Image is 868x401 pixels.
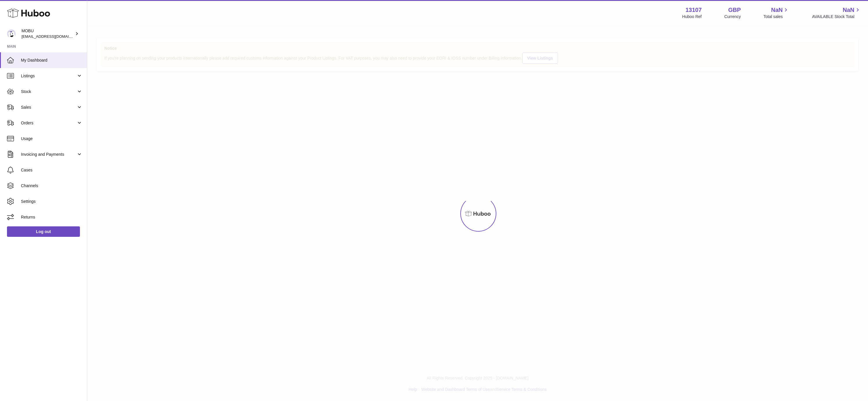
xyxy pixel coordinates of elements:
[21,214,83,220] span: Returns
[728,6,741,14] strong: GBP
[21,105,76,110] span: Sales
[843,6,854,14] span: NaN
[21,73,76,79] span: Listings
[7,226,80,237] a: Log out
[21,183,83,189] span: Channels
[21,89,76,94] span: Stock
[22,34,85,39] span: [EMAIL_ADDRESS][DOMAIN_NAME]
[21,152,76,157] span: Invoicing and Payments
[686,6,702,14] strong: 13107
[763,14,789,19] span: Total sales
[21,199,83,204] span: Settings
[21,120,76,126] span: Orders
[763,6,789,19] a: NaN Total sales
[812,6,861,19] a: NaN AVAILABLE Stock Total
[7,29,16,38] img: mo@mobu.co.uk
[771,6,783,14] span: NaN
[682,14,702,19] div: Huboo Ref
[22,28,74,39] div: MOBU
[724,14,741,19] div: Currency
[21,136,83,142] span: Usage
[812,14,861,19] span: AVAILABLE Stock Total
[21,58,83,63] span: My Dashboard
[21,167,83,173] span: Cases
